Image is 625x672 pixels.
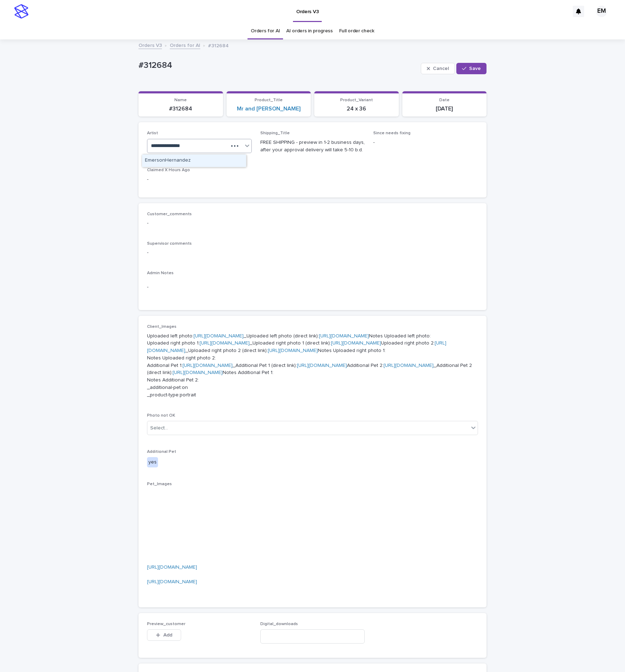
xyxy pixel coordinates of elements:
[251,23,280,39] a: Orders for AI
[147,249,478,256] p: -
[373,131,411,135] span: Since needs fixing
[147,212,192,216] span: Customer_comments
[147,450,176,454] span: Additional Pet
[286,23,333,39] a: AI orders in progress
[260,622,298,626] span: Digital_downloads
[147,283,478,291] p: -
[421,63,455,74] button: Cancel
[143,105,219,112] p: #312684
[373,139,478,146] p: -
[147,622,185,626] span: Preview_customer
[147,325,176,329] span: Client_Images
[596,6,607,17] div: EM
[260,139,365,154] p: FREE SHIPPING - preview in 1-2 business days, after your approval delivery will take 5-10 b.d.
[147,457,158,467] div: yes
[147,332,478,399] p: Uploaded left photo: _Uploaded left photo (direct link): Notes Uploaded left photo: Uploaded righ...
[456,63,487,74] button: Save
[174,98,187,102] span: Name
[147,271,174,275] span: Admin Notes
[170,41,200,49] a: Orders for AI
[147,629,181,641] button: Add
[142,155,246,167] div: EmersonHernandez
[433,66,449,71] span: Cancel
[147,242,192,246] span: Supervisor comments
[339,23,374,39] a: Full order check
[268,348,318,353] a: [URL][DOMAIN_NAME]
[147,413,175,418] span: Photo not OK
[14,4,28,18] img: stacker-logo-s-only.png
[319,105,395,112] p: 24 x 36
[331,341,381,346] a: [URL][DOMAIN_NAME]
[439,98,450,102] span: Date
[319,334,369,338] a: [URL][DOMAIN_NAME]
[147,220,478,227] p: -
[147,482,172,486] span: Pet_Images
[147,565,197,570] a: [URL][DOMAIN_NAME]
[173,370,223,375] a: [URL][DOMAIN_NAME]
[384,363,434,368] a: [URL][DOMAIN_NAME]
[340,98,373,102] span: Product_Variant
[183,363,233,368] a: [URL][DOMAIN_NAME]
[138,60,418,71] p: #312684
[208,41,229,49] p: #312684
[147,176,252,183] p: -
[469,66,481,71] span: Save
[150,424,168,432] div: Select...
[147,579,197,584] a: [URL][DOMAIN_NAME]
[255,98,283,102] span: Product_Title
[260,131,290,135] span: Shipping_Title
[147,168,190,172] span: Claimed X Hours Ago
[237,105,300,112] a: Mr and [PERSON_NAME]
[147,131,158,135] span: Artist
[163,633,172,638] span: Add
[407,105,483,112] p: [DATE]
[138,41,162,49] a: Orders V3
[200,341,250,346] a: [URL][DOMAIN_NAME]
[194,334,244,338] a: [URL][DOMAIN_NAME]
[297,363,347,368] a: [URL][DOMAIN_NAME]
